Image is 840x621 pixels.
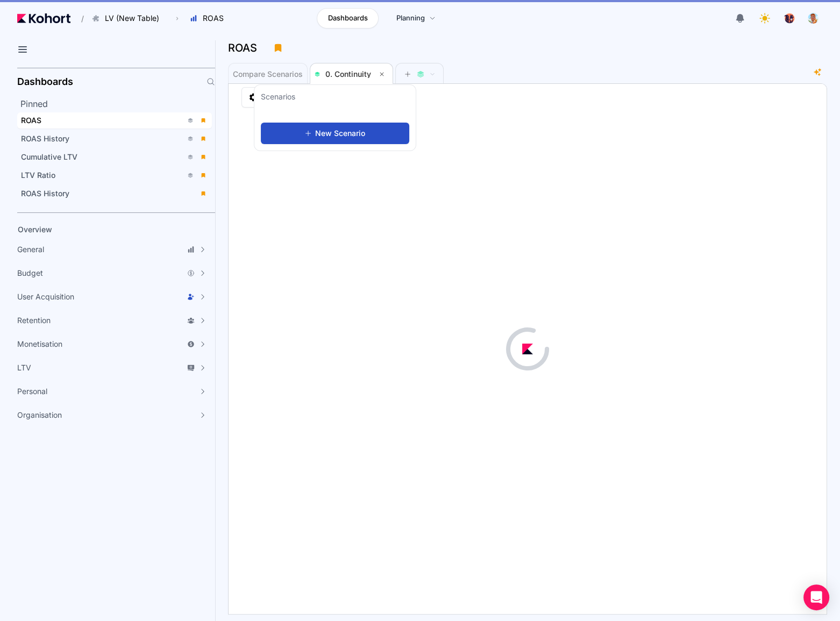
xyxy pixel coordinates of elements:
[14,222,197,238] a: Overview
[17,149,212,165] a: Cumulative LTV
[17,112,212,129] a: ROAS
[17,13,70,23] img: Kohort logo
[17,410,62,420] span: Organisation
[17,244,44,255] span: General
[174,14,181,23] span: ›
[21,116,41,125] span: ROAS
[17,167,212,183] a: LTV Ratio
[317,8,379,28] a: Dashboards
[17,268,43,279] span: Budget
[17,315,51,326] span: Retention
[17,291,74,302] span: User Acquisition
[17,131,212,147] a: ROAS History
[17,362,31,373] span: LTV
[203,13,224,24] span: ROAS
[17,185,212,202] a: ROAS History
[184,9,235,27] button: ROAS
[105,13,159,24] span: LV (New Table)
[18,225,52,234] span: Overview
[20,97,215,110] h2: Pinned
[21,152,77,161] span: Cumulative LTV
[228,42,264,53] h3: ROAS
[17,77,73,87] h2: Dashboards
[233,70,303,78] span: Compare Scenarios
[17,339,62,349] span: Monetisation
[86,9,170,27] button: LV (New Table)
[261,91,295,104] h3: Scenarios
[396,13,425,24] span: Planning
[315,128,365,139] span: New Scenario
[803,584,829,610] div: Open Intercom Messenger
[21,134,69,143] span: ROAS History
[325,69,371,78] span: 0. Continuity
[328,13,367,24] span: Dashboards
[241,87,328,108] a: Manage Scenario
[21,170,55,180] span: LTV Ratio
[73,13,84,24] span: /
[21,189,69,198] span: ROAS History
[784,13,795,24] img: logo_TreesPlease_20230726120307121221.png
[385,8,447,28] a: Planning
[17,386,47,397] span: Personal
[261,123,409,144] button: New Scenario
